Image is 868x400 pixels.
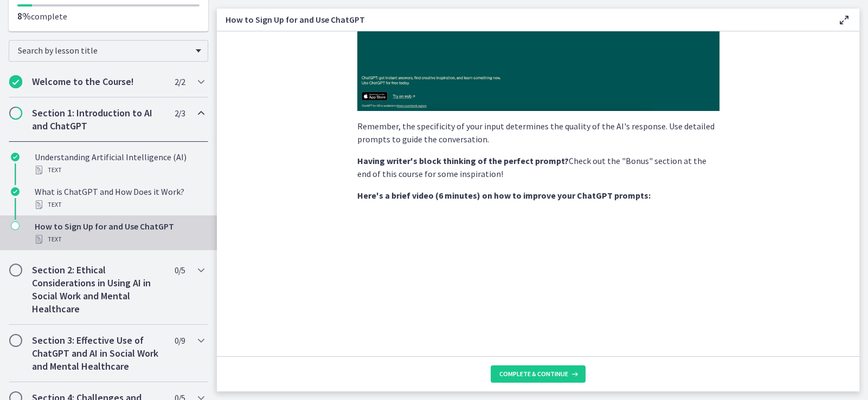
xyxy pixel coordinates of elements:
[35,163,204,176] div: Text
[499,370,568,378] span: Complete & continue
[9,75,22,88] i: Completed
[32,334,164,373] h2: Section 3: Effective Use of ChatGPT and AI in Social Work and Mental Healthcare
[9,40,208,62] div: Search by lesson title
[35,198,204,211] div: Text
[175,334,185,347] span: 0 / 9
[17,10,200,23] p: complete
[32,107,164,133] h2: Section 1: Introduction to AI and ChatGPT
[226,13,820,26] h3: How to Sign Up for and Use ChatGPT
[175,75,185,88] span: 2 / 2
[32,264,164,316] h2: Section 2: Ethical Considerations in Using AI in Social Work and Mental Healthcare
[18,45,190,56] span: Search by lesson title
[357,120,719,146] p: Remember, the specificity of your input determines the quality of the AI's response. Use detailed...
[491,365,586,383] button: Complete & continue
[11,153,20,161] i: Completed
[35,233,204,246] div: Text
[35,150,204,176] div: Understanding Artificial Intelligence (AI)
[11,187,20,196] i: Completed
[175,107,185,120] span: 2 / 3
[357,155,569,166] strong: Having writer's block thinking of the perfect prompt?
[35,185,204,211] div: What is ChatGPT and How Does it Work?
[357,154,719,180] p: Check out the "Bonus" section at the end of this course for some inspiration!
[175,264,185,277] span: 0 / 5
[35,220,204,246] div: How to Sign Up for and Use ChatGPT
[32,75,164,88] h2: Welcome to the Course!
[357,190,651,201] strong: Here's a brief video (6 minutes) on how to improve your ChatGPT prompts:
[17,10,31,22] span: 8%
